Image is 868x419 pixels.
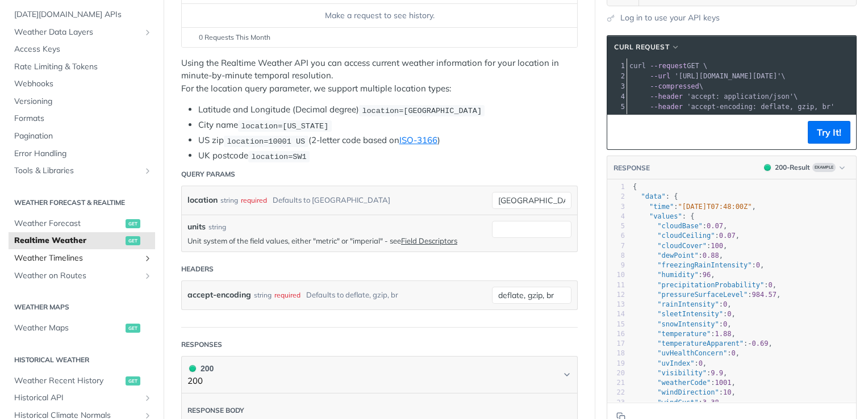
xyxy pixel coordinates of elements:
[703,399,719,407] span: 3.38
[607,212,625,221] div: 4
[9,320,155,337] a: Weather Mapsget
[633,212,694,220] span: : {
[633,252,723,259] span: : ,
[650,103,683,111] span: --header
[758,162,850,173] button: 200200-ResultExample
[674,72,781,80] span: '[URL][DOMAIN_NAME][DATE]'
[657,242,707,250] span: "cloudCover"
[9,6,155,23] a: [DATE][DOMAIN_NAME] APIs
[715,379,732,387] span: 1001
[657,388,719,396] span: "windDirection"
[14,375,123,387] span: Weather Recent History
[187,362,214,375] div: 200
[633,222,727,230] span: : ,
[9,302,155,312] h2: Weather Maps
[607,359,625,368] div: 19
[9,145,155,162] a: Error Handling
[764,164,771,171] span: 200
[633,261,764,269] span: : ,
[187,362,571,388] button: 200 200200
[14,61,152,73] span: Rate Limiting & Tokens
[9,267,155,284] a: Weather on RoutesShow subpages for Weather on Routes
[629,82,703,90] span: \
[14,148,152,160] span: Error Handling
[607,388,625,397] div: 22
[9,372,155,389] a: Weather Recent Historyget
[687,93,794,100] span: 'accept: application/json'
[14,322,123,334] span: Weather Maps
[198,103,578,116] li: Latitude and Longitude (Decimal degree)
[241,192,267,208] div: required
[620,12,720,24] a: Log in to use your API keys
[752,340,769,347] span: 0.69
[633,388,736,396] span: : ,
[186,10,573,22] div: Make a request to see history.
[607,368,625,378] div: 20
[629,62,646,70] span: curl
[14,9,152,20] span: [DATE][DOMAIN_NAME] APIs
[14,270,140,282] span: Weather on Routes
[633,399,723,407] span: : ,
[126,376,140,386] span: get
[607,182,625,192] div: 1
[14,131,152,142] span: Pagination
[748,340,752,347] span: -
[187,236,486,246] p: Unit system of the field values, either "metric" or "imperial" - see
[143,393,152,403] button: Show subpages for Historical API
[562,370,571,379] svg: Chevron
[187,405,244,416] div: Response body
[650,72,670,80] span: --url
[607,61,627,71] div: 1
[633,232,740,240] span: : ,
[14,44,152,55] span: Access Keys
[273,192,390,208] div: Defaults to [GEOGRAPHIC_DATA]
[362,106,482,115] span: location=[GEOGRAPHIC_DATA]
[9,198,155,208] h2: Weather Forecast & realtime
[181,169,235,179] div: Query Params
[607,71,627,81] div: 2
[9,128,155,145] a: Pagination
[607,349,625,358] div: 18
[187,192,218,208] label: location
[756,261,760,269] span: 0
[187,287,251,303] label: accept-encoding
[633,291,781,299] span: : ,
[14,27,140,38] span: Weather Data Layers
[14,165,140,177] span: Tools & Libraries
[723,300,727,308] span: 0
[633,369,727,377] span: : ,
[650,82,699,90] span: --compressed
[731,349,735,357] span: 0
[199,32,270,43] span: 0 Requests This Month
[687,103,834,111] span: 'accept-encoding: deflate, gzip, br'
[723,388,731,396] span: 10
[607,221,625,231] div: 5
[220,192,238,208] div: string
[181,264,214,274] div: Headers
[657,271,698,279] span: "humidity"
[198,149,578,162] li: UK postcode
[306,287,398,303] div: Defaults to deflate, gzip, br
[633,340,773,347] span: : ,
[633,300,732,308] span: : ,
[9,355,155,365] h2: Historical Weather
[699,359,703,367] span: 0
[607,102,627,112] div: 5
[657,300,719,308] span: "rainIntensity"
[143,271,152,280] button: Show subpages for Weather on Routes
[9,58,155,76] a: Rate Limiting & Tokens
[629,62,707,70] span: GET \
[9,24,155,41] a: Weather Data LayersShow subpages for Weather Data Layers
[657,369,707,377] span: "visibility"
[607,280,625,290] div: 11
[614,42,669,52] span: cURL Request
[775,162,810,173] div: 200 - Result
[657,399,698,407] span: "windGust"
[9,41,155,58] a: Access Keys
[126,236,140,245] span: get
[607,231,625,241] div: 6
[607,398,625,408] div: 23
[678,203,752,211] span: "[DATE]T07:48:00Z"
[633,242,727,250] span: : ,
[727,310,731,318] span: 0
